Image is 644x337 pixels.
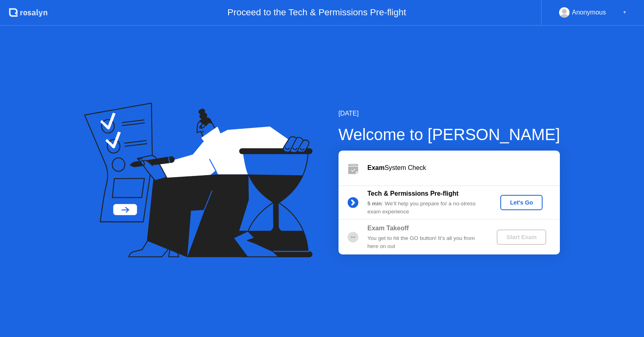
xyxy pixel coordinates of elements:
button: Let's Go [500,195,543,210]
div: You get to hit the GO button! It’s all you from here on out [367,234,483,251]
div: : We’ll help you prepare for a no-stress exam experience [367,200,483,216]
b: Exam Takeoff [367,225,409,232]
div: Let's Go [504,199,539,206]
b: Exam [367,164,385,171]
div: ▼ [623,7,627,18]
div: Welcome to [PERSON_NAME] [339,122,560,147]
div: Start Exam [500,234,543,240]
div: Anonymous [572,7,606,18]
button: Start Exam [497,229,546,245]
div: System Check [367,163,560,173]
div: [DATE] [339,109,560,118]
b: 5 min [367,201,382,207]
b: Tech & Permissions Pre-flight [367,190,458,197]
